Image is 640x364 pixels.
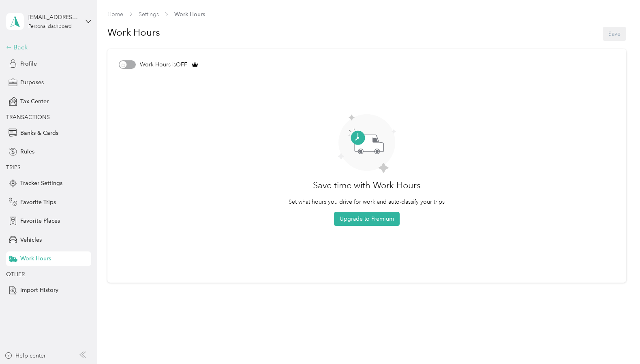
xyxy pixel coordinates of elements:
span: Work Hours is OFF [140,60,187,69]
span: Banks & Cards [20,129,58,137]
span: Import History [20,286,58,294]
span: Vehicles [20,236,42,244]
a: Home [107,11,123,18]
span: OTHER [6,271,25,278]
div: Personal dashboard [28,24,72,29]
span: Tracker Settings [20,179,62,187]
span: Tax Center [20,97,49,106]
h3: Save time with Work Hours [313,179,421,192]
span: TRIPS [6,164,21,171]
div: Back [6,43,87,52]
p: Set what hours you drive for work and auto-classify your trips [289,198,445,206]
span: TRANSACTIONS [6,114,50,121]
iframe: Everlance-gr Chat Button Frame [595,319,640,364]
span: Rules [20,147,34,156]
span: Profile [20,60,37,68]
span: Purposes [20,78,44,87]
div: [EMAIL_ADDRESS][DOMAIN_NAME] [28,13,79,21]
span: Favorite Trips [20,198,56,206]
span: Settings [139,10,159,19]
span: Work Hours [174,10,205,19]
span: Work Hours [20,254,51,263]
button: Help center [4,351,46,360]
button: Upgrade to Premium [334,212,400,226]
h1: Work Hours [107,23,160,42]
span: Favorite Places [20,217,60,225]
